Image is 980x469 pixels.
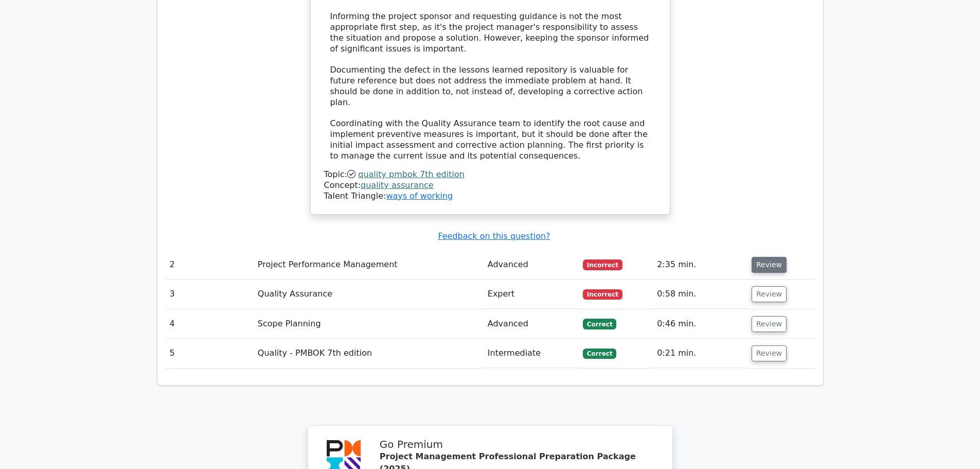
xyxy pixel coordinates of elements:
[583,289,622,300] span: Incorrect
[653,250,747,280] td: 2:35 min.
[484,309,579,339] td: Advanced
[166,280,254,309] td: 3
[254,280,484,309] td: Quality Assurance
[484,339,579,368] td: Intermediate
[752,345,787,361] button: Review
[324,180,656,191] div: Concept:
[438,231,550,241] a: Feedback on this question?
[386,191,453,201] a: ways of working
[166,250,254,280] td: 2
[583,319,616,329] span: Correct
[653,280,747,309] td: 0:58 min.
[484,280,579,309] td: Expert
[166,309,254,339] td: 4
[653,339,747,368] td: 0:21 min.
[752,316,787,332] button: Review
[752,257,787,273] button: Review
[254,309,484,339] td: Scope Planning
[254,250,484,280] td: Project Performance Management
[166,339,254,368] td: 5
[484,250,579,280] td: Advanced
[324,169,656,201] div: Talent Triangle:
[254,339,484,368] td: Quality - PMBOK 7th edition
[583,349,616,359] span: Correct
[324,169,656,180] div: Topic:
[653,309,747,339] td: 0:46 min.
[358,169,465,179] a: quality pmbok 7th edition
[752,286,787,302] button: Review
[583,259,622,270] span: Incorrect
[361,180,434,190] a: quality assurance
